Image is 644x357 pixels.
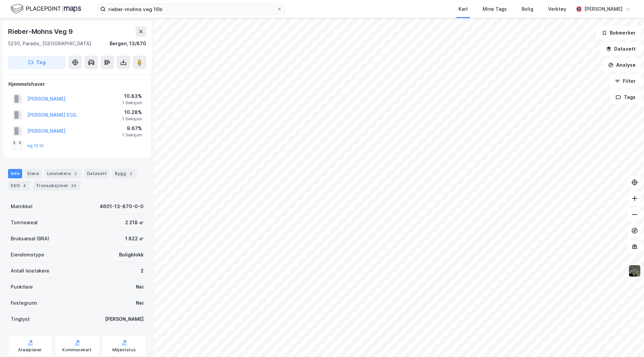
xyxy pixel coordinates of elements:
div: 4 [21,182,28,189]
iframe: Chat Widget [610,325,644,357]
div: 24 [70,182,77,189]
div: Tinglyst [11,315,30,323]
div: Punktleie [11,283,33,291]
div: Leietakere [44,169,82,178]
button: Tags [610,91,641,104]
div: 2 [141,267,144,275]
div: Datasett [84,169,109,178]
div: Miljøstatus [112,347,136,353]
div: [PERSON_NAME] [584,5,623,13]
div: 2 [72,170,79,177]
div: Mine Tags [483,5,507,13]
div: 10.83% [122,92,142,100]
div: ESG [8,181,31,190]
div: Matrikkel [11,202,33,211]
div: Bolig [522,5,533,13]
div: Kontrollprogram for chat [610,325,644,357]
div: [PERSON_NAME] [105,315,144,323]
div: Nei [136,299,144,307]
div: Tomteareal [11,219,38,227]
div: 4601-13-870-0-0 [100,202,144,211]
div: Eiendomstype [11,251,44,259]
img: logo.f888ab2527a4732fd821a326f86c7f29.svg [11,3,81,15]
div: 9.67% [122,124,142,132]
div: 10.28% [122,108,142,116]
button: Analyse [602,58,641,72]
div: 2 [127,170,134,177]
input: Søk på adresse, matrikkel, gårdeiere, leietakere eller personer [106,4,277,14]
div: Arealplaner [18,347,42,353]
div: Bygg [112,169,137,178]
div: Kommunekart [62,347,92,353]
div: Rieber-Mohns Veg 9 [8,26,74,37]
div: Boligblokk [119,251,144,259]
div: 2 218 ㎡ [125,219,144,227]
div: 5230, Paradis, [GEOGRAPHIC_DATA] [8,40,91,48]
div: 1 Seksjon [122,116,142,122]
button: Filter [609,74,641,88]
div: Bruksareal (BRA) [11,235,49,243]
div: Eiere [25,169,42,178]
div: Verktøy [548,5,566,13]
div: Festegrunn [11,299,37,307]
div: Info [8,169,22,178]
button: Bokmerker [596,26,641,40]
div: 1 822 ㎡ [125,235,144,243]
button: Tag [8,56,66,69]
div: Antall leietakere [11,267,49,275]
button: Datasett [600,42,641,56]
div: Kart [459,5,468,13]
div: Transaksjoner [33,181,80,190]
div: Bergen, 13/870 [110,40,146,48]
div: 1 Seksjon [122,132,142,138]
div: Hjemmelshaver [8,80,146,88]
div: Nei [136,283,144,291]
div: 1 Seksjon [122,100,142,106]
img: 9k= [628,264,641,277]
